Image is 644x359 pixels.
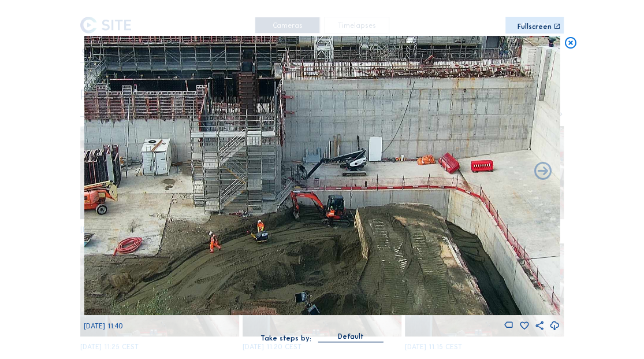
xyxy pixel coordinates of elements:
[84,322,123,330] span: [DATE] 11:40
[533,161,553,182] i: Back
[84,36,560,315] img: Image
[338,331,364,342] div: Default
[518,23,552,30] div: Fullscreen
[260,335,311,342] div: Take steps by:
[318,331,384,341] div: Default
